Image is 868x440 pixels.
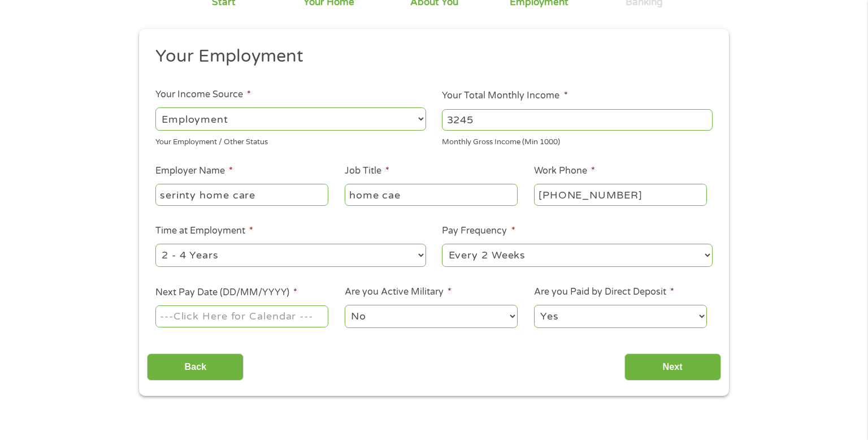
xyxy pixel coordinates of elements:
label: Job Title [345,165,389,177]
label: Your Total Monthly Income [442,90,567,102]
input: Cashier [345,184,518,205]
input: Walmart [155,184,328,205]
label: Time at Employment [155,225,253,237]
label: Next Pay Date (DD/MM/YYYY) [155,287,297,299]
input: ---Click Here for Calendar --- [155,305,328,327]
input: (231) 754-4010 [534,184,707,205]
label: Work Phone [534,165,595,177]
input: Back [147,353,244,381]
label: Pay Frequency [442,225,515,237]
h2: Your Employment [155,45,705,68]
div: Monthly Gross Income (Min 1000) [442,133,713,148]
input: Next [624,353,721,381]
label: Are you Paid by Direct Deposit [534,286,674,298]
label: Your Income Source [155,89,251,101]
input: 1800 [442,109,713,131]
label: Employer Name [155,165,233,177]
div: Your Employment / Other Status [155,133,426,148]
label: Are you Active Military [345,286,452,298]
